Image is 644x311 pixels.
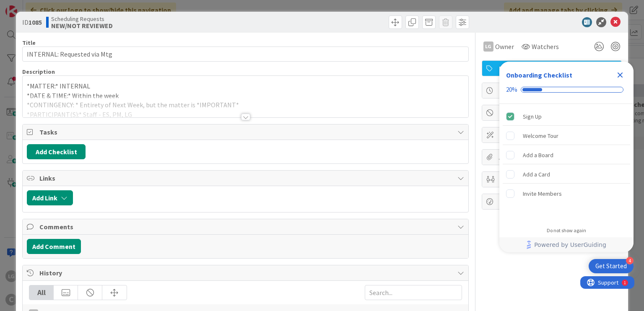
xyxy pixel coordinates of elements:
button: Add Checklist [27,144,86,159]
input: type card name here... [22,47,468,62]
span: NOT STARTED/LABELED [499,63,606,73]
a: Powered by UserGuiding [504,237,629,252]
div: 4 [626,257,634,264]
button: Add Comment [27,239,81,254]
span: Attachments [499,152,606,162]
span: Custom Fields [499,130,606,140]
div: Welcome Tour [523,131,558,141]
span: Tasks [39,127,453,137]
span: ID [22,17,42,27]
div: Footer [499,237,634,252]
b: NEW/NOT REVIEWED [51,22,113,29]
div: 1 [44,3,46,10]
input: Search... [365,285,462,300]
div: Invite Members [523,189,562,199]
span: Description [22,68,55,75]
div: Add a Card [523,169,550,179]
div: Do not show again [547,227,586,234]
span: Metrics [499,197,606,207]
span: Watchers [532,41,559,52]
div: Checklist progress: 20% [506,86,627,93]
div: Get Started [595,262,627,270]
div: Open Get Started checklist, remaining modules: 4 [589,259,634,273]
span: Block [499,108,606,118]
p: *MATTER:* INTERNAL [27,81,464,91]
div: Onboarding Checklist [506,70,572,80]
div: Welcome Tour is incomplete. [503,127,630,145]
div: 20% [506,86,517,93]
div: Close Checklist [613,68,627,82]
div: Add a Board is incomplete. [503,146,630,164]
span: Mirrors [499,174,606,184]
div: Add a Card is incomplete. [503,165,630,184]
div: LG [483,41,493,52]
span: Scheduling Requests [51,16,113,22]
label: Title [22,39,36,47]
button: Add Link [27,190,73,205]
div: Sign Up is complete. [503,107,630,126]
div: Checklist Container [499,62,634,252]
span: History [39,268,453,278]
p: *DATE & TIME:* Within the week [27,91,464,101]
div: Checklist items [499,104,634,222]
div: All [29,285,54,300]
b: 1085 [29,18,42,26]
div: Add a Board [523,150,553,160]
span: Comments [39,222,453,232]
span: Owner [495,41,514,52]
div: Sign Up [523,111,542,122]
span: Dates [499,86,606,96]
div: Invite Members is incomplete. [503,184,630,203]
span: Support [18,1,38,11]
span: Links [39,173,453,183]
span: Powered by UserGuiding [534,240,606,250]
